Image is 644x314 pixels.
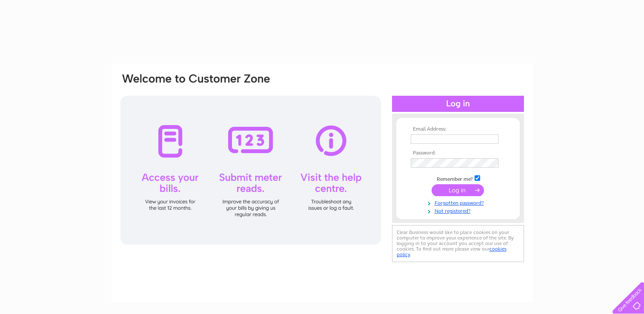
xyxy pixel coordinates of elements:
td: Remember me? [409,174,507,183]
input: Submit [432,184,484,196]
th: Email Address: [409,126,507,132]
a: cookies policy [397,246,507,257]
th: Password: [409,150,507,156]
a: Not registered? [411,206,507,214]
a: Forgotten password? [411,198,507,206]
div: Clear Business would like to place cookies on your computer to improve your experience of the sit... [392,225,524,262]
